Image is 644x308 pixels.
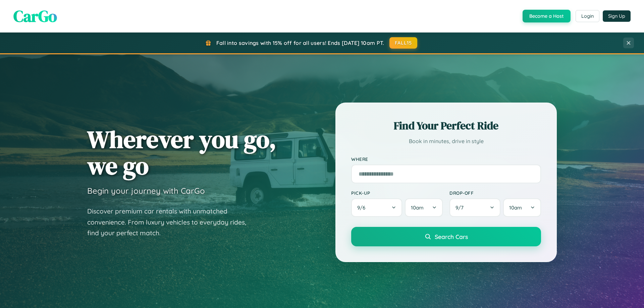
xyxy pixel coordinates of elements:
[351,136,541,146] p: Book in minutes, drive in style
[87,206,255,239] p: Discover premium car rentals with unmatched convenience. From luxury vehicles to everyday rides, ...
[455,204,467,211] span: 9 / 7
[576,10,599,22] button: Login
[449,190,541,196] label: Drop-off
[603,10,631,22] button: Sign Up
[87,186,205,196] h3: Begin your journey with CarGo
[509,204,522,211] span: 10am
[435,233,468,240] span: Search Cars
[449,198,500,217] button: 9/7
[351,227,541,246] button: Search Cars
[405,198,443,217] button: 10am
[13,5,57,27] span: CarGo
[351,190,443,196] label: Pick-up
[411,204,424,211] span: 10am
[503,198,541,217] button: 10am
[389,37,418,49] button: FALL15
[87,126,276,179] h1: Wherever you go, we go
[357,204,369,211] span: 9 / 6
[351,118,541,133] h2: Find Your Perfect Ride
[351,198,402,217] button: 9/6
[523,10,571,22] button: Become a Host
[216,40,384,46] span: Fall into savings with 15% off for all users! Ends [DATE] 10am PT.
[351,156,541,162] label: Where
